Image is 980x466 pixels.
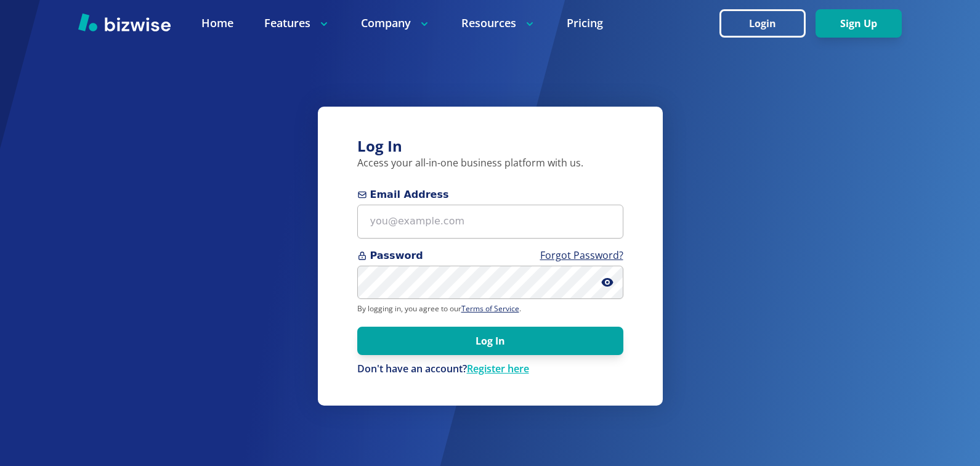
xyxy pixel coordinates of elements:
[567,15,603,31] a: Pricing
[357,248,623,263] span: Password
[540,248,623,262] a: Forgot Password?
[264,15,330,31] p: Features
[461,15,536,31] p: Resources
[461,303,519,314] a: Terms of Service
[467,362,529,375] a: Register here
[357,157,623,170] p: Access your all-in-one business platform with us.
[357,304,623,314] p: By logging in, you agree to our .
[357,187,623,202] span: Email Address
[361,15,431,31] p: Company
[816,18,902,30] a: Sign Up
[357,327,623,355] button: Log In
[78,13,171,31] img: Bizwise Logo
[357,362,623,376] div: Don't have an account?Register here
[357,136,623,157] h3: Log In
[357,362,623,376] p: Don't have an account?
[719,9,806,38] button: Login
[201,15,233,31] a: Home
[816,9,902,38] button: Sign Up
[719,18,816,30] a: Login
[357,205,623,239] input: you@example.com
